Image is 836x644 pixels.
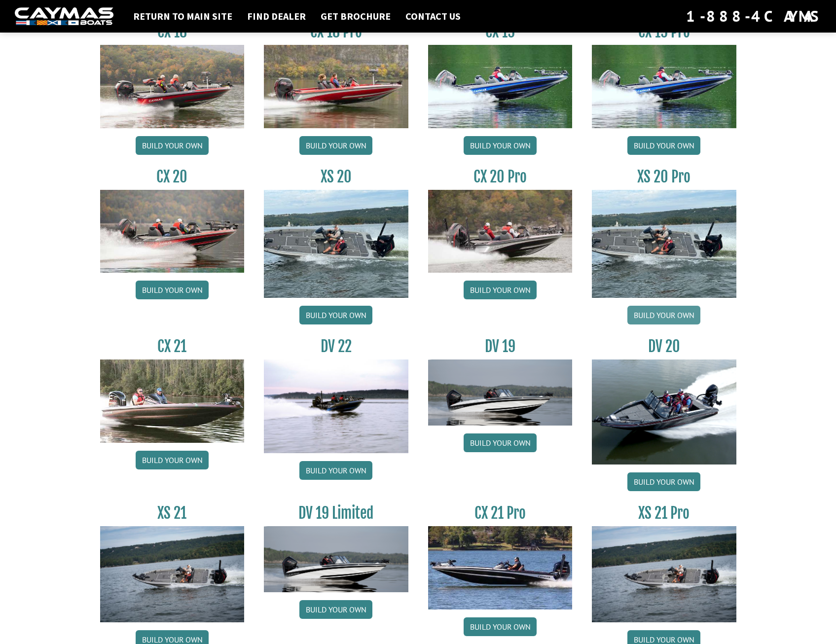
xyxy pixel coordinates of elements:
[264,168,408,186] h3: XS 20
[264,504,408,522] h3: DV 19 Limited
[264,337,408,356] h3: DV 22
[100,190,245,273] img: CX-20_thumbnail.jpg
[100,526,245,622] img: XS_21_thumbnail.jpg
[136,281,209,299] a: Build your own
[136,451,209,469] a: Build your own
[592,45,736,128] img: CX19_thumbnail.jpg
[428,359,573,426] img: dv-19-ban_from_website_for_caymas_connect.png
[264,190,408,298] img: XS_20_resized.jpg
[400,10,466,23] a: Contact Us
[242,10,311,23] a: Find Dealer
[264,45,408,128] img: CX-18SS_thumbnail.jpg
[15,7,113,26] img: white-logo-c9c8dbefe5ff5ceceb0f0178aa75bf4bb51f6bca0971e226c86eb53dfe498488.png
[592,337,736,356] h3: DV 20
[100,504,245,522] h3: XS 21
[428,45,573,128] img: CX19_thumbnail.jpg
[100,45,245,128] img: CX-18S_thumbnail.jpg
[627,306,700,324] a: Build your own
[100,337,245,356] h3: CX 21
[592,526,736,622] img: XS_21_thumbnail.jpg
[299,461,372,480] a: Build your own
[592,504,736,522] h3: XS 21 Pro
[592,168,736,186] h3: XS 20 Pro
[299,136,372,155] a: Build your own
[464,617,537,636] a: Build your own
[128,10,237,23] a: Return to main site
[316,10,396,23] a: Get Brochure
[592,359,736,465] img: DV_20_from_website_for_caymas_connect.png
[299,600,372,619] a: Build your own
[627,136,700,155] a: Build your own
[136,136,209,155] a: Build your own
[686,5,821,27] div: 1-888-4CAYMAS
[464,136,537,155] a: Build your own
[464,433,537,452] a: Build your own
[464,281,537,299] a: Build your own
[264,526,408,592] img: dv-19-ban_from_website_for_caymas_connect.png
[627,472,700,491] a: Build your own
[428,337,573,356] h3: DV 19
[428,504,573,522] h3: CX 21 Pro
[428,526,573,609] img: CX-21Pro_thumbnail.jpg
[428,168,573,186] h3: CX 20 Pro
[592,190,736,298] img: XS_20_resized.jpg
[100,168,245,186] h3: CX 20
[299,306,372,324] a: Build your own
[428,190,573,273] img: CX-20Pro_thumbnail.jpg
[100,359,245,442] img: CX21_thumb.jpg
[264,359,408,453] img: DV22_original_motor_cropped_for_caymas_connect.jpg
